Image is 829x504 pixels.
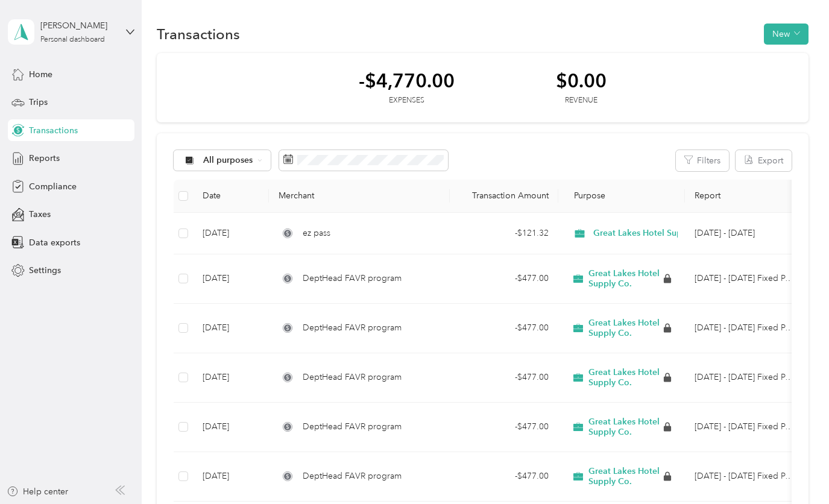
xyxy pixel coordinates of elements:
div: - $477.00 [459,272,549,285]
td: Sep 1 - 30, 2025 Fixed Payment [685,254,805,304]
span: Reports [29,152,60,165]
span: DeptHead FAVR program [303,371,402,384]
th: Report [685,180,805,213]
div: [PERSON_NAME] [40,19,116,32]
div: Personal dashboard [40,36,105,43]
span: Taxes [29,208,51,221]
td: [DATE] [193,353,269,403]
span: Trips [29,96,48,109]
div: -$4,770.00 [359,70,455,91]
span: Settings [29,264,61,277]
td: [DATE] [193,254,269,304]
button: Filters [676,150,729,171]
span: All purposes [203,156,253,165]
th: Date [193,180,269,213]
span: Great Lakes Hotel Supply Co. [588,318,661,339]
span: Great Lakes Hotel Supply Co. [588,367,661,388]
div: - $477.00 [459,420,549,433]
div: - $477.00 [459,371,549,384]
button: Export [736,150,792,171]
span: DeptHead FAVR program [303,420,402,433]
td: [DATE] [193,213,269,254]
span: DeptHead FAVR program [303,470,402,483]
div: Expenses [359,95,455,106]
th: Merchant [269,180,450,213]
span: ez pass [303,227,330,240]
div: - $477.00 [459,321,549,335]
h1: Transactions [157,28,240,40]
td: Jun 1 - 30, 2025 Fixed Payment [685,403,805,452]
td: Sep 1 - 30, 2025 [685,213,805,254]
span: Great Lakes Hotel Supply Co. [588,268,661,289]
span: DeptHead FAVR program [303,321,402,335]
td: May 1 - 31, 2025 Fixed Payment [685,452,805,502]
td: Aug 1 - 31, 2025 Fixed Payment [685,304,805,353]
span: Great Lakes Hotel Supply Co. [588,417,661,438]
div: Revenue [556,95,607,106]
td: Jul 1 - 31, 2025 Fixed Payment [685,353,805,403]
button: Help center [7,485,68,498]
span: Great Lakes Hotel Supply Co. [593,227,710,240]
iframe: Everlance-gr Chat Button Frame [761,436,829,504]
div: - $477.00 [459,470,549,483]
th: Transaction Amount [450,180,558,213]
span: Home [29,68,52,81]
span: Data exports [29,236,80,249]
div: - $121.32 [459,227,549,240]
button: New [764,24,809,45]
span: Great Lakes Hotel Supply Co. [588,466,661,487]
td: [DATE] [193,304,269,353]
span: Purpose [568,191,606,201]
div: $0.00 [556,70,607,91]
span: DeptHead FAVR program [303,272,402,285]
td: [DATE] [193,403,269,452]
span: Compliance [29,180,77,193]
td: [DATE] [193,452,269,502]
span: Transactions [29,124,78,137]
